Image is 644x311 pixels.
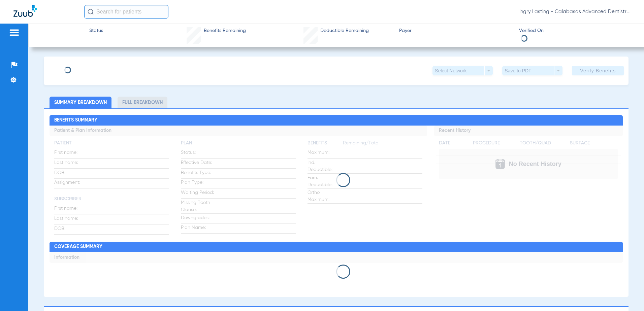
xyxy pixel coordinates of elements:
img: Search Icon [88,9,94,15]
span: Deductible Remaining [320,27,369,34]
span: Status [89,27,103,34]
span: Benefits Remaining [204,27,246,34]
span: Payer [399,27,513,34]
span: Ingry Lasting - Calabasas Advanced Dentistry [519,8,631,15]
h2: Benefits Summary [50,115,623,126]
img: hamburger-icon [9,29,20,37]
li: Summary Breakdown [50,97,111,108]
li: Full Breakdown [118,97,167,108]
input: Search for patients [84,5,168,19]
img: Zuub Logo [13,5,37,17]
span: Verified On [519,27,633,34]
h2: Coverage Summary [50,242,623,252]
